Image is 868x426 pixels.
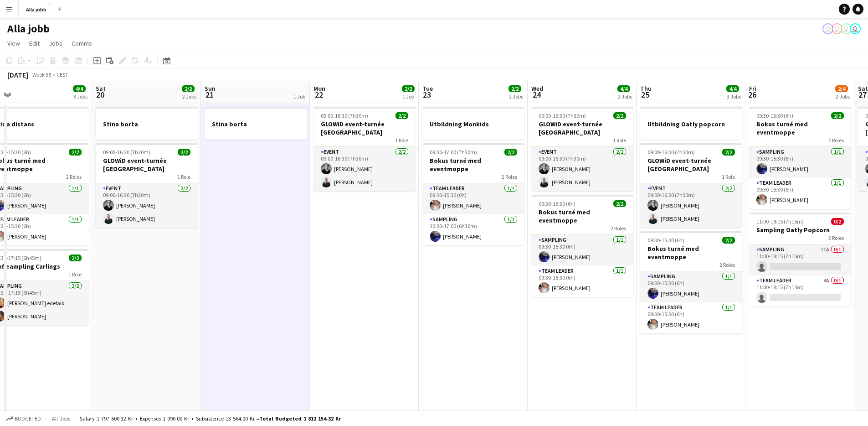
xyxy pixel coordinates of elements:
span: Budgeted [15,416,41,422]
app-card-role: Event2/209:00-16:30 (7h30m)[PERSON_NAME][PERSON_NAME] [313,147,416,191]
div: CEST [56,71,68,78]
span: 2/2 [69,255,82,261]
span: 2/2 [504,149,517,156]
app-card-role: Event2/209:00-16:30 (7h30m)[PERSON_NAME][PERSON_NAME] [96,183,198,228]
span: 09:00-16:30 (7h30m) [647,149,695,156]
span: Tue [422,84,433,93]
span: 2/2 [69,149,82,156]
h3: Bokus turné med eventmoppe [422,156,524,173]
span: Sat [96,84,106,93]
span: Sat [858,84,868,93]
span: 26 [748,89,756,100]
span: 21 [203,89,216,100]
span: 24 [530,89,543,100]
app-card-role: Team Leader1/109:30-15:30 (6h)[PERSON_NAME] [531,266,633,297]
span: 2/2 [722,237,735,244]
h3: Stina borta [205,120,307,128]
app-job-card: 09:30-17:00 (7h30m)2/2Bokus turné med eventmoppe2 RolesTeam Leader1/109:30-15:30 (6h)[PERSON_NAME... [422,143,524,245]
div: 3 Jobs [727,93,741,100]
div: 2 Jobs [509,93,523,100]
span: 09:30-15:30 (6h) [647,237,684,244]
span: 09:00-16:30 (7h30m) [103,149,150,156]
app-card-role: Sampling1/109:30-15:30 (6h)[PERSON_NAME] [531,235,633,266]
span: 2/4 [835,85,848,92]
h3: Bokus turné med eventmoppe [531,208,633,224]
div: 09:30-15:30 (6h)2/2Bokus turné med eventmoppe2 RolesSampling1/109:30-15:30 (6h)[PERSON_NAME]Team ... [531,195,633,297]
span: 2/2 [178,149,190,156]
h1: Alla jobb [7,22,50,36]
a: Comms [68,37,96,49]
app-job-card: Stina borta [205,107,307,140]
button: Budgeted [5,414,42,424]
div: 09:00-16:30 (7h30m)2/2GLOWiD event-turnée [GEOGRAPHIC_DATA]1 RoleEvent2/209:00-16:30 (7h30m)[PERS... [531,107,633,191]
span: Jobs [49,39,62,47]
span: 20 [94,89,106,100]
span: 2/2 [722,149,735,156]
h3: GLOWiD event-turnée [GEOGRAPHIC_DATA] [313,120,416,136]
app-job-card: 09:30-15:30 (6h)2/2Bokus turné med eventmoppe2 RolesSampling1/109:30-15:30 (6h)[PERSON_NAME]Team ... [749,107,851,209]
h3: Utbildning Oatly popcorn [640,120,742,128]
span: 2 Roles [66,173,82,180]
span: 2 Roles [719,261,735,268]
div: 3 Jobs [73,93,87,100]
span: 2/2 [508,85,521,92]
span: Comms [72,39,92,47]
div: 1 Job [402,93,414,100]
span: 0/2 [831,218,844,225]
h3: Sampling Oatly Popcorn [749,226,851,234]
h3: Stina borta [96,120,198,128]
div: 11:00-18:15 (7h15m)0/2Sampling Oatly Popcorn2 RolesSampling11A0/111:00-18:15 (7h15m) Team Leader4... [749,213,851,307]
h3: GLOWiD event-turnée [GEOGRAPHIC_DATA] [531,120,633,136]
div: Utbildning Monkids [422,107,524,140]
span: Sun [205,84,216,93]
app-user-avatar: Hedda Lagerbielke [832,23,842,34]
app-card-role: Event2/209:00-16:30 (7h30m)[PERSON_NAME][PERSON_NAME] [640,183,742,228]
span: 1 Role [68,271,82,278]
div: 2 Jobs [836,93,850,100]
a: View [4,37,24,49]
span: View [7,39,20,47]
span: 27 [857,89,868,100]
h3: Bokus turné med eventmoppe [640,244,742,261]
span: 1 Role [395,137,408,144]
h3: Bokus turné med eventmoppe [749,120,851,136]
app-card-role: Team Leader1/109:30-15:30 (6h)[PERSON_NAME] [640,302,742,333]
div: 09:30-15:30 (6h)2/2Bokus turné med eventmoppe2 RolesSampling1/109:30-15:30 (6h)[PERSON_NAME]Team ... [640,231,742,333]
app-user-avatar: Emil Hasselberg [850,23,861,34]
span: 2/2 [395,112,408,119]
app-card-role: Event2/209:00-16:30 (7h30m)[PERSON_NAME][PERSON_NAME] [531,147,633,191]
app-job-card: 09:00-16:30 (7h30m)2/2GLOWiD event-turnée [GEOGRAPHIC_DATA]1 RoleEvent2/209:00-16:30 (7h30m)[PERS... [96,143,198,228]
span: 2 Roles [828,234,844,241]
span: Mon [313,84,325,93]
a: Jobs [45,37,66,49]
span: Thu [640,84,652,93]
span: 4/4 [726,85,739,92]
span: All jobs [50,415,72,422]
span: 25 [639,89,652,100]
span: 2 Roles [611,225,626,232]
span: 2/2 [613,112,626,119]
div: Salary 1 797 500.32 kr + Expenses 1 090.00 kr + Subsistence 13 564.00 kr = [80,415,341,422]
span: 11:00-18:15 (7h15m) [756,218,804,225]
div: 2 Jobs [182,93,196,100]
a: Edit [26,37,43,49]
span: 09:00-16:30 (7h30m) [539,112,586,119]
app-user-avatar: Stina Dahl [822,23,833,34]
span: 1 Role [613,137,626,144]
app-card-role: Sampling1/109:30-15:30 (6h)[PERSON_NAME] [749,147,851,178]
span: 2/2 [402,85,415,92]
app-card-role: Sampling1/109:30-15:30 (6h)[PERSON_NAME] [640,271,742,302]
div: 09:00-16:30 (7h30m)2/2GLOWiD event-turnée [GEOGRAPHIC_DATA]1 RoleEvent2/209:00-16:30 (7h30m)[PERS... [313,107,416,191]
span: 1 Role [722,173,735,180]
button: Alla jobb [19,0,54,18]
h3: GLOWiD event-turnée [GEOGRAPHIC_DATA] [96,156,198,173]
app-job-card: 09:00-16:30 (7h30m)2/2GLOWiD event-turnée [GEOGRAPHIC_DATA]1 RoleEvent2/209:00-16:30 (7h30m)[PERS... [640,143,742,228]
h3: Utbildning Monkids [422,120,524,128]
span: 09:30-17:00 (7h30m) [430,149,477,156]
span: 1 Role [177,173,190,180]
